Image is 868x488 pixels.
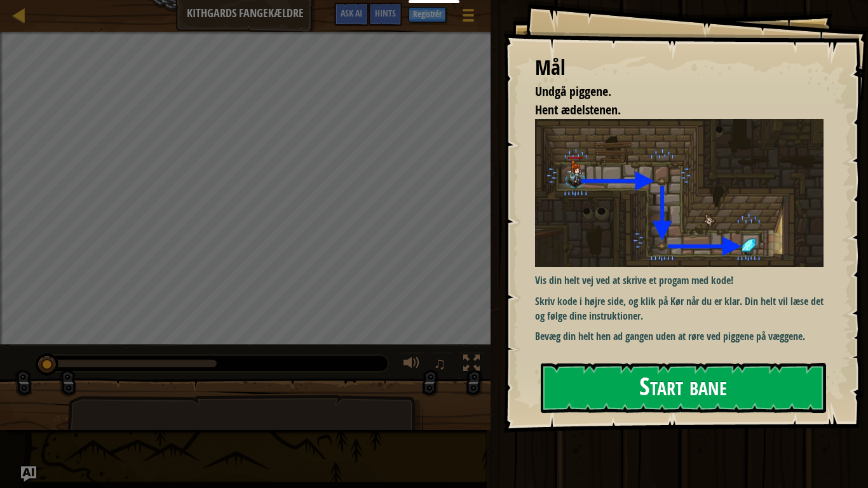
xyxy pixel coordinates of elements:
[459,352,484,378] button: Toggle fullscreen
[541,363,826,413] button: Start bane
[535,273,824,288] p: Vis din helt vej ved at skrive et progam med kode!
[519,101,820,119] li: Hent ædelstenen.
[375,7,396,19] span: Hints
[519,83,820,101] li: Undgå piggene.
[433,354,446,373] span: ♫
[341,7,362,19] span: Ask AI
[535,329,824,344] p: Bevæg din helt hen ad gangen uden at røre ved piggene på væggene.
[409,7,446,22] button: Registrér
[535,101,621,118] span: Hent ædelstenen.
[535,119,824,267] img: Kithgards fangekældre
[535,294,824,323] p: Skriv kode i højre side, og klik på Kør når du er klar. Din helt vil læse det og følge dine instr...
[535,53,824,83] div: Mål
[399,352,424,378] button: Indstil lydstyrke
[431,352,452,378] button: ♫
[21,466,36,482] button: Ask AI
[535,83,611,100] span: Undgå piggene.
[452,3,484,32] button: Vis spilmenu
[334,3,369,26] button: Ask AI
